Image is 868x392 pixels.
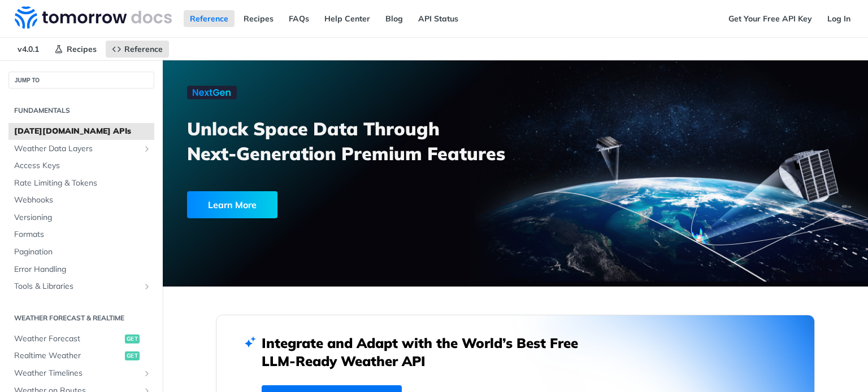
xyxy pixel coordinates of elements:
span: Weather Data Layers [14,143,140,155]
a: Pagination [8,244,154,261]
div: Learn More [187,191,277,218]
span: Access Keys [14,160,151,171]
span: Weather Forecast [14,333,122,345]
img: Tomorrow.io Weather API Docs [15,6,172,29]
a: Learn More [187,191,459,218]
h3: Unlock Space Data Through Next-Generation Premium Features [187,116,528,166]
span: get [125,351,140,360]
a: Webhooks [8,192,154,209]
a: Help Center [318,10,376,27]
span: v4.0.1 [11,41,45,58]
h2: Fundamentals [8,105,154,116]
a: Recipes [237,10,280,27]
span: Weather Timelines [14,368,140,379]
a: Weather TimelinesShow subpages for Weather Timelines [8,365,154,382]
a: Blog [379,10,409,27]
h2: Weather Forecast & realtime [8,313,154,323]
span: Rate Limiting & Tokens [14,178,151,189]
a: Access Keys [8,157,154,174]
button: Show subpages for Weather Data Layers [142,144,151,153]
button: Show subpages for Tools & Libraries [142,282,151,291]
span: Recipes [67,44,97,54]
a: Formats [8,226,154,243]
span: Formats [14,229,151,240]
a: Rate Limiting & Tokens [8,175,154,192]
h2: Integrate and Adapt with the World’s Best Free LLM-Ready Weather API [262,334,595,370]
a: Tools & LibrariesShow subpages for Tools & Libraries [8,278,154,295]
a: Log In [821,10,857,27]
a: Reference [184,10,235,27]
span: Webhooks [14,195,151,206]
a: Recipes [48,41,103,58]
button: JUMP TO [8,72,154,89]
img: NextGen [187,86,237,99]
a: FAQs [283,10,315,27]
span: Versioning [14,212,151,223]
button: Show subpages for Weather Timelines [142,369,151,378]
span: Realtime Weather [14,350,122,362]
a: API Status [412,10,465,27]
a: Realtime Weatherget [8,347,154,364]
span: Pagination [14,246,151,258]
a: Get Your Free API Key [722,10,818,27]
span: Error Handling [14,264,151,275]
a: Versioning [8,209,154,226]
span: get [125,334,140,343]
span: [DATE][DOMAIN_NAME] APIs [14,126,151,137]
a: Error Handling [8,261,154,278]
a: Weather Forecastget [8,331,154,347]
a: Reference [106,41,169,58]
span: Reference [124,44,163,54]
a: [DATE][DOMAIN_NAME] APIs [8,123,154,140]
span: Tools & Libraries [14,281,140,292]
a: Weather Data LayersShow subpages for Weather Data Layers [8,140,154,157]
